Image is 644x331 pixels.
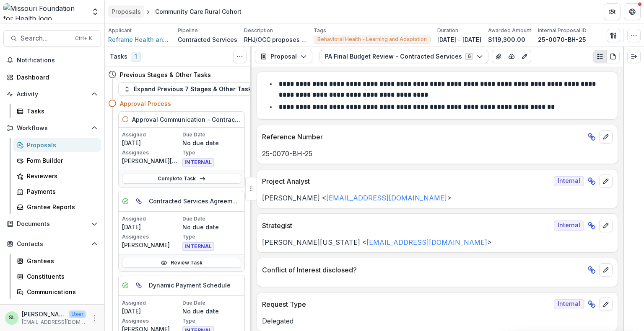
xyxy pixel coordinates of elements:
[122,215,181,223] p: Assigned
[27,187,94,196] div: Payments
[262,265,584,275] p: Conflict of Interest disclosed?
[319,50,488,63] button: PA Final Budget Review - Contracted Services6
[13,138,101,152] a: Proposals
[554,176,584,186] span: Internal
[17,125,88,132] span: Workflows
[108,5,144,18] a: Proposals
[9,315,15,321] div: Sada Lindsey
[599,298,613,311] button: edit
[120,70,211,79] h4: Previous Stages & Other Tasks
[120,99,171,108] h4: Approval Process
[122,131,181,139] p: Assigned
[624,3,641,20] button: Get Help
[27,203,94,211] div: Grantee Reports
[17,91,88,98] span: Activity
[3,87,101,101] button: Open Activity
[13,254,101,268] a: Grantees
[27,257,94,265] div: Grantees
[488,35,525,44] p: $119,300.00
[122,233,181,241] p: Assignees
[366,238,487,246] a: [EMAIL_ADDRESS][DOMAIN_NAME]
[255,50,312,63] button: Proposal
[244,27,273,34] p: Description
[262,237,613,247] p: [PERSON_NAME][US_STATE] < >
[3,3,86,20] img: Missouri Foundation for Health logo
[182,158,214,167] span: INTERNAL
[326,194,447,202] a: [EMAIL_ADDRESS][DOMAIN_NAME]
[17,221,88,228] span: Documents
[262,149,613,159] p: 25-0070-BH-25
[599,130,613,144] button: edit
[13,285,101,299] a: Communications
[538,35,586,44] p: 25-0070-BH-25
[122,241,181,249] p: [PERSON_NAME]
[437,27,458,34] p: Duration
[593,50,607,63] button: Plaintext view
[314,27,326,34] p: Tags
[27,287,94,296] div: Communications
[182,242,214,251] span: INTERNAL
[317,36,427,42] span: Behavioral Health - Learning and Adaptation
[108,35,171,44] a: Reframe Health and Justice, LLC
[27,107,94,115] div: Tasks
[132,115,241,124] h5: Approval Communication - Contracted Service
[13,104,101,118] a: Tasks
[122,317,181,325] p: Assignees
[262,132,584,142] p: Reference Number
[110,53,127,60] h3: Tasks
[182,139,241,147] p: No due date
[69,310,86,318] p: User
[182,223,241,231] p: No due date
[27,141,94,149] div: Proposals
[599,174,613,188] button: edit
[13,185,101,198] a: Payments
[437,35,481,44] p: [DATE] - [DATE]
[182,215,241,223] p: Due Date
[122,149,181,157] p: Assignees
[182,131,241,139] p: Due Date
[244,35,307,44] p: RHJ/OCC proposes to advance community care by integrating peer leadership and lived experience in...
[122,258,241,268] a: Review Task
[492,50,505,63] button: View Attached Files
[122,223,181,231] p: [DATE]
[178,35,237,44] p: Contracted Services
[3,54,101,67] button: Notifications
[3,217,101,231] button: Open Documents
[182,233,241,241] p: Type
[122,299,181,307] p: Assigned
[262,221,551,231] p: Strategist
[182,299,241,307] p: Due Date
[17,73,94,82] div: Dashboard
[27,272,94,281] div: Constituents
[22,310,65,318] p: [PERSON_NAME]
[262,299,551,309] p: Request Type
[13,269,101,283] a: Constituents
[604,3,621,20] button: Partners
[132,195,145,208] button: View dependent tasks
[262,316,613,326] p: Delegated
[149,281,231,290] h5: Dynamic Payment Schedule
[599,263,613,277] button: edit
[3,302,101,316] button: Open Data & Reporting
[182,317,241,325] p: Type
[182,149,241,157] p: Type
[178,27,198,34] p: Pipeline
[122,307,181,316] p: [DATE]
[73,34,94,43] div: Ctrl + K
[3,121,101,135] button: Open Workflows
[262,193,613,203] p: [PERSON_NAME] < >
[118,82,260,96] button: Expand Previous 7 Stages & Other Tasks
[538,27,587,34] p: Internal Proposal ID
[108,5,245,18] nav: breadcrumb
[488,27,531,34] p: Awarded Amount
[27,156,94,165] div: Form Builder
[13,154,101,167] a: Form Builder
[108,27,132,34] p: Applicant
[122,157,181,165] p: [PERSON_NAME][US_STATE]
[3,237,101,251] button: Open Contacts
[518,50,531,63] button: Edit as form
[122,174,241,184] a: Complete Task
[131,52,141,62] span: 1
[21,34,70,42] span: Search...
[149,197,241,205] h5: Contracted Services Agreement Generation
